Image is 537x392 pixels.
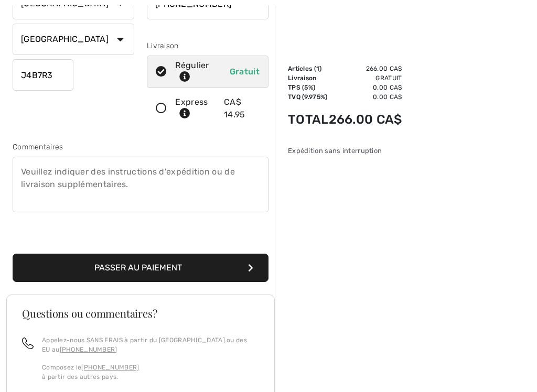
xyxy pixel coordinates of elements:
[288,146,402,156] div: Expédition sans interruption
[288,102,329,137] td: Total
[329,92,402,102] td: 0.00 CA$
[329,73,402,83] td: Gratuit
[147,40,268,51] div: Livraison
[81,364,139,371] a: [PHONE_NUMBER]
[175,59,223,84] div: Régulier
[230,67,260,77] span: Gratuit
[288,83,329,92] td: TPS (5%)
[22,337,34,349] img: call
[13,254,268,282] button: Passer au paiement
[60,346,117,353] a: [PHONE_NUMBER]
[288,73,329,83] td: Livraison
[329,83,402,92] td: 0.00 CA$
[329,64,402,73] td: 266.00 CA$
[175,96,217,121] div: Express
[288,92,329,102] td: TVQ (9.975%)
[329,102,402,137] td: 266.00 CA$
[224,96,260,121] div: CA$ 14.95
[13,59,73,91] input: Code Postal
[22,308,259,319] h3: Questions ou commentaires?
[42,335,259,354] p: Appelez-nous SANS FRAIS à partir du [GEOGRAPHIC_DATA] ou des EU au
[13,141,268,153] div: Commentaires
[288,64,329,73] td: Articles ( )
[42,363,259,382] p: Composez le à partir des autres pays.
[316,65,319,72] span: 1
